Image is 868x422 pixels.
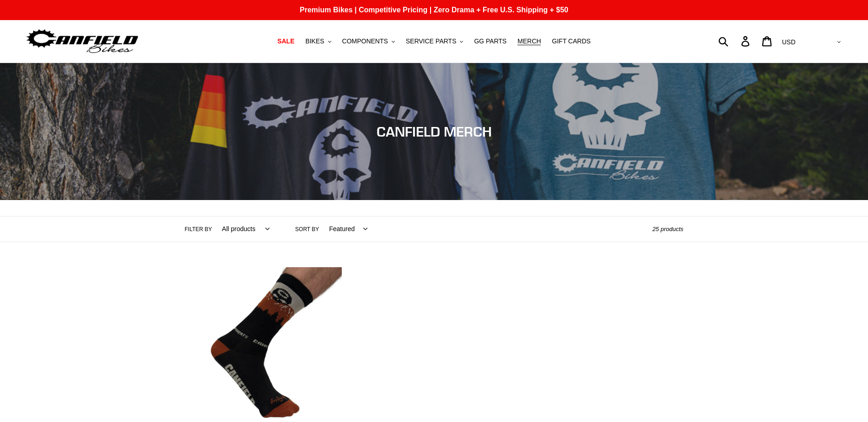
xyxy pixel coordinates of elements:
[401,35,468,47] button: SERVICE PARTS
[547,35,595,47] a: GIFT CARDS
[377,123,492,140] span: CANFIELD MERCH
[723,31,747,51] input: Search
[295,225,319,233] label: Sort by
[474,37,507,45] span: GG PARTS
[305,37,324,45] span: BIKES
[25,27,140,56] img: Canfield Bikes
[185,225,212,233] label: Filter by
[301,35,335,47] button: BIKES
[338,35,399,47] button: COMPONENTS
[277,37,294,45] span: SALE
[652,226,684,232] span: 25 products
[518,37,541,45] span: MERCH
[273,35,299,47] a: SALE
[342,37,388,45] span: COMPONENTS
[552,37,591,45] span: GIFT CARDS
[406,37,456,45] span: SERVICE PARTS
[469,35,511,47] a: GG PARTS
[513,35,545,47] a: MERCH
